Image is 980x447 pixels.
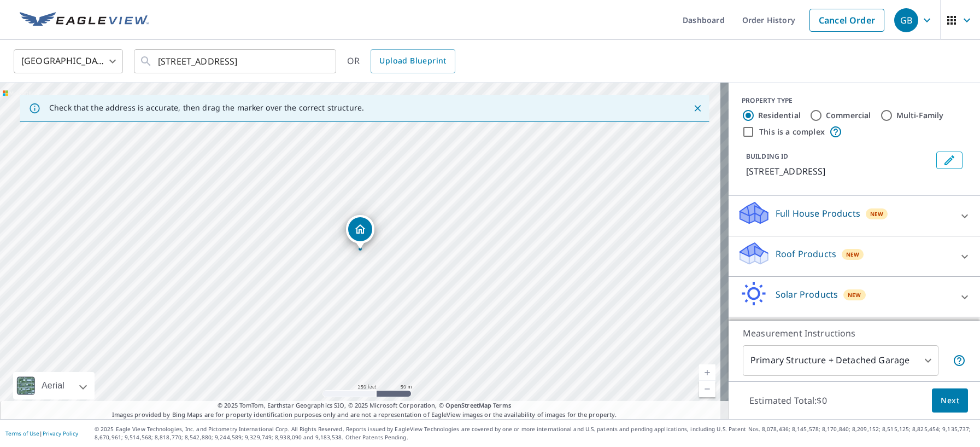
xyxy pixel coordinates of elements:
[371,49,455,73] a: Upload Blueprint
[690,101,705,115] button: Close
[737,281,971,312] div: Solar ProductsNew
[43,429,78,437] a: Privacy Policy
[776,247,836,260] p: Roof Products
[758,110,801,121] label: Residential
[49,103,364,113] p: Check that the address is accurate, then drag the marker over the correct structure.
[743,327,966,340] p: Measurement Instructions
[346,215,374,249] div: Dropped pin, building 1, Residential property, 1150 Puget St Bellingham, WA 98229
[896,110,944,121] label: Multi-Family
[737,200,971,231] div: Full House ProductsNew
[5,429,39,437] a: Terms of Use
[848,291,861,299] span: New
[493,401,511,409] a: Terms
[14,46,123,77] div: [GEOGRAPHIC_DATA]
[759,126,825,137] label: This is a complex
[445,401,491,409] a: OpenStreetMap
[742,96,967,106] div: PROPERTY TYPE
[743,345,938,376] div: Primary Structure + Detached Garage
[776,207,860,220] p: Full House Products
[932,388,968,413] button: Next
[737,241,971,272] div: Roof ProductsNew
[347,49,455,73] div: OR
[158,46,314,77] input: Search by address or latitude-longitude
[379,54,446,68] span: Upload Blueprint
[741,388,836,413] p: Estimated Total: $0
[809,9,884,32] a: Cancel Order
[936,152,963,169] button: Edit building 1
[699,364,715,381] a: Current Level 17, Zoom In
[894,8,918,32] div: GB
[38,372,68,399] div: Aerial
[846,250,860,259] span: New
[870,210,884,218] span: New
[776,288,838,301] p: Solar Products
[20,12,149,28] img: EV Logo
[826,110,871,121] label: Commercial
[218,401,511,410] span: © 2025 TomTom, Earthstar Geographics SIO, © 2025 Microsoft Corporation, ©
[746,165,932,178] p: [STREET_ADDRESS]
[95,425,975,442] p: © 2025 Eagle View Technologies, Inc. and Pictometry International Corp. All Rights Reserved. Repo...
[13,372,95,399] div: Aerial
[941,394,959,408] span: Next
[5,430,78,437] p: |
[746,152,788,161] p: BUILDING ID
[699,381,715,397] a: Current Level 17, Zoom Out
[953,354,966,367] span: Your report will include the primary structure and a detached garage if one exists.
